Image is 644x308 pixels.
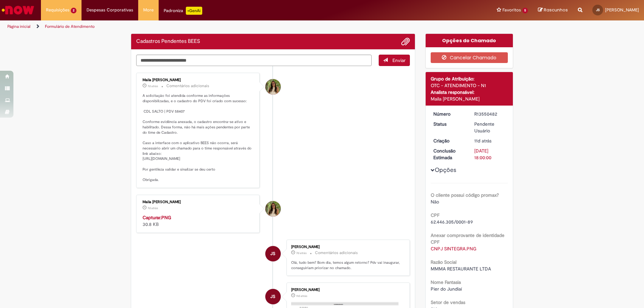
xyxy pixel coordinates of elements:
[296,294,307,298] span: 11d atrás
[148,84,158,88] span: 7d atrás
[431,299,465,305] b: Setor de vendas
[431,199,439,205] span: Não
[605,7,639,13] span: [PERSON_NAME]
[143,214,171,221] a: Capturar.PNG
[538,7,568,13] a: Rascunhos
[474,138,491,144] time: 19/09/2025 12:29:24
[296,294,307,298] time: 19/09/2025 12:29:16
[431,75,508,82] div: Grupo de Atribuição:
[596,8,600,12] span: JS
[136,55,372,66] textarea: Digite sua mensagem aqui...
[431,259,457,265] b: Razão Social
[166,83,209,89] small: Comentários adicionais
[270,289,275,305] span: JS
[431,89,508,96] div: Analista responsável:
[428,147,470,161] dt: Conclusão Estimada
[502,7,521,13] span: Favoritos
[143,214,254,228] div: 30.8 KB
[143,78,254,82] div: Maila [PERSON_NAME]
[431,192,499,198] b: O cliente possui código promax?
[392,57,406,63] span: Enviar
[148,206,158,210] time: 23/09/2025 11:43:21
[87,7,133,13] span: Despesas Corporativas
[148,206,158,210] span: 7d atrás
[431,246,476,252] a: Download de CNPJ SINTEGRA.PNG
[431,82,508,89] div: OTC - ATENDIMENTO - N1
[431,266,491,272] span: MMMA RESTAURANTE LTDA
[136,39,200,45] h2: Cadastros Pendentes BEES Histórico de tíquete
[401,37,410,46] button: Adicionar anexos
[5,20,424,33] ul: Trilhas de página
[474,137,505,144] div: 19/09/2025 12:29:24
[71,8,76,13] span: 2
[7,24,31,29] a: Página inicial
[428,121,470,127] dt: Status
[431,219,473,225] span: 62.446.305/0001-89
[474,111,505,117] div: R13550482
[265,79,281,95] div: Maila Melissa De Oliveira
[186,7,202,15] p: +GenAi
[474,147,505,161] div: [DATE] 18:00:00
[270,246,275,262] span: JS
[431,52,508,63] button: Cancelar Chamado
[431,286,462,292] span: Pier do Jundiaí
[1,3,35,17] img: ServiceNow
[431,232,504,245] b: Anexar comprovante de identidade CPF
[143,200,254,204] div: Maila [PERSON_NAME]
[522,8,528,13] span: 5
[431,96,508,102] div: Maila [PERSON_NAME]
[45,24,95,29] a: Formulário de Atendimento
[474,121,505,134] div: Pendente Usuário
[379,55,410,66] button: Enviar
[46,7,69,13] span: Requisições
[291,245,403,249] div: [PERSON_NAME]
[544,7,568,13] span: Rascunhos
[431,279,461,285] b: Nome Fantasia
[265,246,281,261] div: João da Silva
[164,7,202,15] div: Padroniza
[431,212,439,218] b: CPF
[143,93,254,183] p: A solicitação foi atendida conforme as informações disponibilizadas, e o cadastro do PDV foi cria...
[143,7,154,13] span: More
[296,251,307,255] time: 23/09/2025 09:04:10
[426,34,513,47] div: Opções do Chamado
[428,111,470,117] dt: Número
[265,201,281,217] div: Maila Melissa De Oliveira
[474,138,491,144] span: 11d atrás
[428,137,470,144] dt: Criação
[291,260,403,270] p: Olá, tudo bem? Bom dia, temos algum retorno? Pdv vai inaugurar, conseguiriam priorizar no chamado.
[265,289,281,304] div: João da Silva
[315,250,358,256] small: Comentários adicionais
[296,251,307,255] span: 7d atrás
[291,288,403,292] div: [PERSON_NAME]
[148,84,158,88] time: 23/09/2025 11:43:26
